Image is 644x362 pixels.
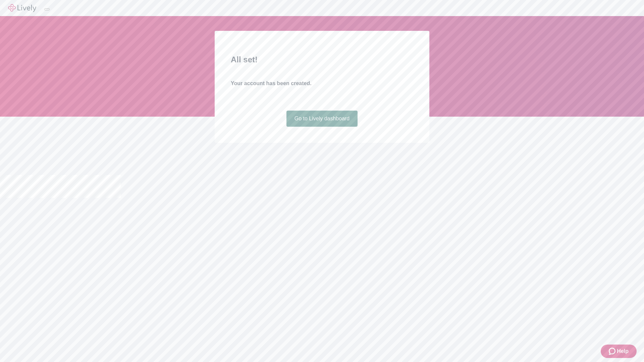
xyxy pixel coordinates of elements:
[231,54,413,66] h2: All set!
[8,4,36,12] img: Lively
[617,347,629,355] span: Help
[231,79,413,87] h4: Your account has been created.
[44,8,50,10] button: Log out
[609,347,617,355] svg: Zendesk support icon
[286,111,358,127] a: Go to Lively dashboard
[601,345,637,358] button: Zendesk support iconHelp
